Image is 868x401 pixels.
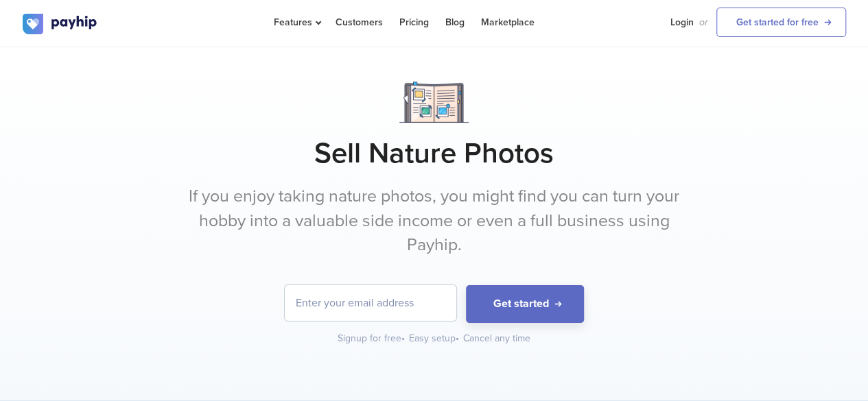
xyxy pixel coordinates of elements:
img: Notebook.png [399,82,469,123]
div: Easy setup [409,332,460,345]
h1: Sell Nature Photos [23,136,846,171]
div: Cancel any time [463,332,530,345]
p: If you enjoy taking nature photos, you might find you can turn your hobby into a valuable side in... [177,184,692,258]
span: Features [274,16,319,28]
div: Signup for free [338,332,406,345]
span: • [401,332,405,344]
a: Get started for free [716,8,846,37]
input: Enter your email address [285,285,456,321]
button: Get started [466,285,584,323]
span: • [456,332,459,344]
img: logo.svg [23,14,98,34]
